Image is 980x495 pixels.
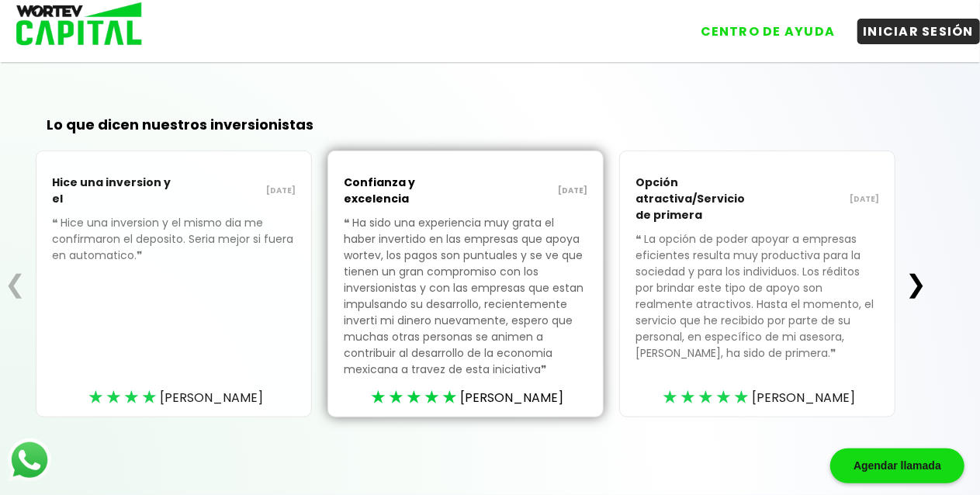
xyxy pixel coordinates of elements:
span: ❞ [541,362,549,377]
span: ❝ [635,231,644,247]
span: [PERSON_NAME] [752,388,855,407]
span: [PERSON_NAME] [160,388,263,407]
span: [PERSON_NAME] [460,388,563,407]
p: Confianza y excelencia [344,167,466,215]
p: La opción de poder apoyar a empresas eficientes resulta muy productiva para la sociedad y para lo... [635,231,879,385]
a: CENTRO DE AYUDA [679,7,842,44]
p: [DATE] [466,185,587,197]
p: [DATE] [174,185,296,197]
p: Hice una inversion y el mismo dia me confirmaron el deposito. Seria mejor si fuera en automatico. [52,215,296,287]
p: [DATE] [757,193,879,206]
img: logos_whatsapp-icon.242b2217.svg [8,438,51,482]
div: ★★★★★ [663,386,752,409]
p: Opción atractiva/Servicio de primera [635,167,757,231]
span: ❞ [830,345,839,361]
div: ★★★★ [88,386,160,409]
span: ❞ [137,247,145,263]
div: ★★★★★ [371,386,460,409]
button: ❯ [901,268,931,299]
span: ❝ [52,215,61,230]
p: Hice una inversion y el [52,167,174,215]
button: CENTRO DE AYUDA [694,19,842,44]
span: ❝ [344,215,352,230]
div: Agendar llamada [830,448,964,483]
p: Ha sido una experiencia muy grata el haber invertido en las empresas que apoya wortev, los pagos ... [344,215,587,401]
